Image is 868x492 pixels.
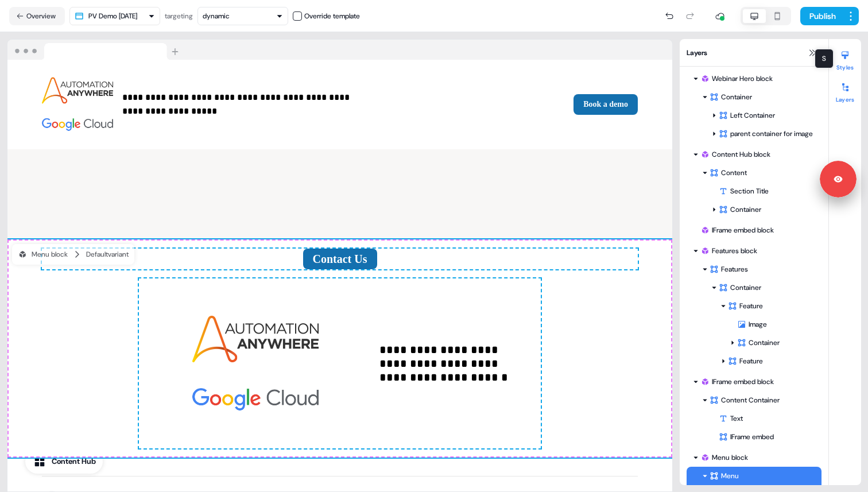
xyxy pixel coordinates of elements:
div: Features blockFeaturesContainerFeatureImageContainerFeature [687,242,821,370]
button: Book a demo [573,94,638,115]
div: Left Container [719,110,817,121]
div: IFrame embed block [700,376,817,388]
div: PV Demo [DATE] [88,10,137,22]
div: Book a demo [361,94,638,115]
div: Content [710,167,817,179]
div: Override template [304,10,360,22]
div: Webinar Hero blockContainerLeft Containerparent container for image [687,69,821,143]
div: FeaturesContainerFeatureImageContainerFeature [687,260,821,370]
div: Container [687,334,821,352]
button: Overview [9,7,65,25]
div: IFrame embed [687,428,821,446]
div: Container [719,282,817,293]
button: dynamic [197,7,288,25]
div: IFrame embed block [700,224,817,236]
div: Feature [728,300,817,312]
div: Feature [728,355,817,367]
div: Features block [700,245,817,257]
div: Image [687,315,821,334]
div: Section Title [719,185,821,197]
div: Contact Us [42,249,638,269]
div: Container [710,91,817,103]
img: Image [42,69,113,140]
div: ContentSection TitleContainer [687,164,821,219]
div: Webinar Hero block [700,73,817,84]
div: Content ContainerTextIFrame embed [687,391,821,446]
div: Text [719,413,821,424]
div: Default variant [86,249,129,260]
img: Browser topbar [7,40,184,60]
button: Contact Us [303,249,377,269]
div: IFrame embed [719,431,821,443]
div: ContainerLeft Containerparent container for image [687,88,821,143]
div: dynamic [203,10,230,22]
div: targeting [165,10,193,22]
div: Menu [710,470,817,482]
button: Publish [800,7,843,25]
div: S [815,49,834,68]
div: Menu block [700,452,817,463]
div: parent container for image [687,125,821,143]
div: Left Container [687,106,821,125]
div: ContainerFeatureImageContainerFeature [687,278,821,370]
div: Content Hub blockContentSection TitleContainer [687,145,821,219]
div: Feature [687,352,821,370]
button: Layers [829,78,861,103]
button: Styles [829,46,861,71]
div: Features [710,264,817,275]
div: IFrame embed block [687,221,821,239]
div: Menu block [18,249,68,260]
div: Section Title [687,182,821,200]
div: parent container for image [719,128,817,140]
div: Text [687,409,821,428]
div: IFrame embed blockContent ContainerTextIFrame embed [687,373,821,446]
div: Content Hub block [700,149,817,160]
div: FeatureImageContainer [687,297,821,352]
div: Content Container [710,394,817,406]
div: Container [719,204,817,215]
img: Image [166,306,345,421]
div: Image [737,319,821,330]
div: Layers [680,39,828,67]
div: Container [737,337,817,348]
div: Container [687,200,821,219]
